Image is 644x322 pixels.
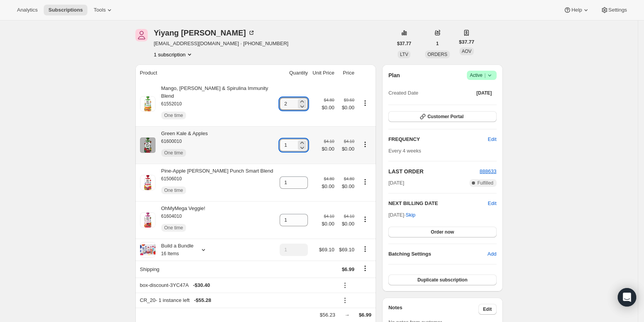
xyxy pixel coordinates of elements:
[477,180,493,186] span: Fulfilled
[388,89,418,97] span: Created Date
[193,281,210,289] span: - $30.40
[344,176,354,181] small: $4.80
[339,247,354,253] span: $69.10
[359,264,371,273] button: Shipping actions
[596,5,632,15] button: Settings
[431,229,454,235] span: Order now
[154,51,193,58] button: Product actions
[310,64,337,81] th: Unit Price
[89,5,118,15] button: Tools
[164,225,183,231] span: One time
[388,200,488,207] h2: NEXT BILLING DATE
[388,304,478,315] h3: Notes
[135,29,148,41] span: Yiyang Xiao
[322,104,335,112] span: $0.00
[154,40,289,47] span: [EMAIL_ADDRESS][DOMAIN_NAME] · [PHONE_NUMBER]
[140,212,155,228] img: product img
[324,139,334,144] small: $4.10
[164,112,183,119] span: One time
[406,211,415,219] span: Skip
[337,64,357,81] th: Price
[483,306,492,312] span: Edit
[324,214,334,219] small: $4.10
[462,49,471,54] span: AOV
[571,7,582,13] span: Help
[388,136,488,143] h2: FREQUENCY
[140,137,155,153] img: product img
[359,99,371,107] button: Product actions
[388,168,480,175] h2: LAST ORDER
[12,5,42,15] button: Analytics
[427,114,463,120] span: Customer Portal
[161,176,182,181] small: 61506010
[618,288,636,307] div: Open Intercom Messenger
[140,281,335,289] div: box-discount-3YC47A
[322,183,335,190] span: $0.00
[388,111,496,122] button: Customer Portal
[322,145,335,153] span: $0.00
[342,266,355,272] span: $6.99
[478,304,497,315] button: Edit
[161,251,179,256] small: 16 Items
[388,227,496,237] button: Order now
[388,179,404,187] span: [DATE]
[459,38,475,46] span: $37.77
[359,215,371,224] button: Product actions
[135,64,278,81] th: Product
[155,205,205,236] div: OhMyMega Veggie!
[94,7,106,13] span: Tools
[388,212,415,218] span: [DATE] ·
[140,297,335,304] div: CR_20 - 1 instance left
[161,101,182,107] small: 61552010
[480,168,496,174] a: 888633
[477,90,492,96] span: [DATE]
[155,167,273,198] div: Pine-Apple [PERSON_NAME] Punch Smart Blend
[427,52,447,57] span: ORDERS
[487,250,496,258] span: Add
[359,245,371,253] button: Product actions
[417,277,467,283] span: Duplicate subscription
[164,187,183,193] span: One time
[339,145,354,153] span: $0.00
[344,98,354,102] small: $9.60
[155,242,194,258] div: Build a Bundle
[488,136,496,143] span: Edit
[483,248,501,260] button: Add
[359,178,371,186] button: Product actions
[388,275,496,285] button: Duplicate subscription
[319,247,335,253] span: $69.10
[436,41,439,47] span: 1
[488,200,496,207] button: Edit
[155,130,208,161] div: Green Kale & Apples
[400,52,408,57] span: LTV
[339,183,354,190] span: $0.00
[388,250,487,258] h6: Batching Settings
[277,64,310,81] th: Quantity
[161,214,182,219] small: 61604010
[194,297,211,304] span: - $55.28
[17,7,38,13] span: Analytics
[155,85,275,123] div: Mango, [PERSON_NAME] & Spirulina Immunity Blend
[480,168,496,175] button: 888633
[359,140,371,149] button: Product actions
[44,5,87,15] button: Subscriptions
[397,41,412,47] span: $37.77
[140,175,155,190] img: product img
[359,312,372,318] span: $6.99
[324,176,334,181] small: $4.80
[393,38,416,49] button: $37.77
[135,261,278,278] th: Shipping
[432,38,444,49] button: 1
[48,7,83,13] span: Subscriptions
[388,71,400,79] h2: Plan
[161,139,182,144] small: 61600010
[320,311,335,319] div: $56.23
[324,98,334,102] small: $4.80
[472,88,497,98] button: [DATE]
[388,148,421,154] span: Every 4 weeks
[608,7,627,13] span: Settings
[344,139,354,144] small: $4.10
[401,209,420,221] button: Skip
